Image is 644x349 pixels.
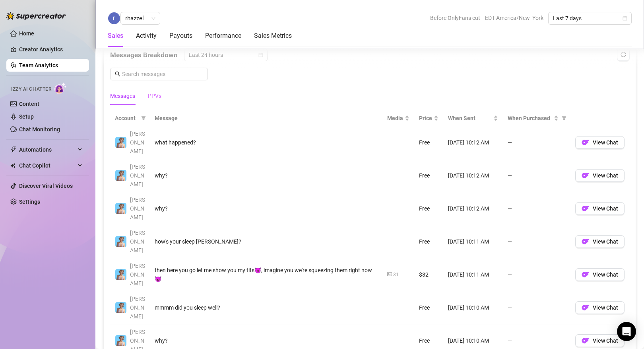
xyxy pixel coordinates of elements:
[130,263,145,287] span: [PERSON_NAME]
[623,16,627,21] span: calendar
[553,12,627,24] span: Last 7 days
[593,337,618,344] span: View Chat
[593,139,618,146] span: View Chat
[19,199,40,205] a: Settings
[11,86,51,93] span: Izzy AI Chatter
[560,112,568,124] span: filter
[582,138,590,146] img: OF
[419,114,432,123] span: Price
[503,291,570,324] td: —
[10,146,17,153] span: thunderbolt
[258,53,263,57] span: calendar
[115,269,126,280] img: Vanessa
[414,291,443,324] td: Free
[108,12,120,24] img: rhazzel
[254,31,292,41] div: Sales Metrics
[448,114,492,123] span: When Sent
[115,114,138,123] span: Account
[382,111,414,126] th: Media
[10,163,16,168] img: Chat Copilot
[485,12,543,24] span: EDT America/New_York
[582,304,590,312] img: OF
[122,70,203,78] input: Search messages
[393,271,399,279] div: 31
[575,202,625,215] button: OFView Chat
[575,301,625,314] button: OFView Chat
[19,113,34,120] a: Setup
[430,12,480,24] span: Before OnlyFans cut
[503,192,570,225] td: —
[593,271,618,278] span: View Chat
[155,171,378,180] div: why?
[562,116,566,121] span: filter
[593,238,618,245] span: View Chat
[593,172,618,179] span: View Chat
[155,138,378,147] div: what happened?
[503,258,570,291] td: —
[19,126,60,133] a: Chat Monitoring
[115,137,126,148] img: Vanessa
[575,273,625,280] a: OFView Chat
[19,43,83,56] a: Creator Analytics
[155,204,378,213] div: why?
[575,268,625,281] button: OFView Chat
[414,111,443,126] th: Price
[443,225,503,258] td: [DATE] 10:11 AM
[414,192,443,225] td: Free
[414,225,443,258] td: Free
[205,31,241,41] div: Performance
[19,143,76,156] span: Automations
[19,101,39,107] a: Content
[130,197,145,220] span: [PERSON_NAME]
[115,335,126,346] img: Vanessa
[443,111,503,126] th: When Sent
[136,31,157,41] div: Activity
[19,183,73,189] a: Discover Viral Videos
[140,112,147,124] span: filter
[19,62,58,68] a: Team Analytics
[54,82,67,94] img: AI Chatter
[593,205,618,212] span: View Chat
[503,159,570,192] td: —
[169,31,192,41] div: Payouts
[575,334,625,347] button: OFView Chat
[575,174,625,181] a: OFView Chat
[387,114,403,123] span: Media
[503,225,570,258] td: —
[575,141,625,148] a: OFView Chat
[130,164,145,187] span: [PERSON_NAME]
[110,49,629,61] div: Messages Breakdown
[575,169,625,182] button: OFView Chat
[110,92,135,100] div: Messages
[443,159,503,192] td: [DATE] 10:12 AM
[130,131,145,154] span: [PERSON_NAME]
[155,303,378,312] div: mmmm did you sleep well?
[582,271,590,279] img: OF
[414,159,443,192] td: Free
[148,92,161,100] div: PPVs
[621,52,626,57] span: reload
[6,12,66,20] img: logo-BBDzfeDw.svg
[414,126,443,159] td: Free
[617,322,636,341] div: Open Intercom Messenger
[508,114,552,123] span: When Purchased
[582,238,590,246] img: OF
[575,339,625,346] a: OFView Chat
[414,258,443,291] td: $32
[575,306,625,313] a: OFView Chat
[155,336,378,345] div: why?
[582,337,590,345] img: OF
[575,136,625,149] button: OFView Chat
[19,30,34,37] a: Home
[387,272,392,277] span: picture
[443,192,503,225] td: [DATE] 10:12 AM
[575,235,625,248] button: OFView Chat
[115,71,120,77] span: search
[130,296,145,320] span: [PERSON_NAME]
[108,31,123,41] div: Sales
[125,12,155,24] span: rhazzel
[115,236,126,247] img: Vanessa
[155,237,378,246] div: how's your sleep [PERSON_NAME]?
[575,207,625,214] a: OFView Chat
[19,159,76,172] span: Chat Copilot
